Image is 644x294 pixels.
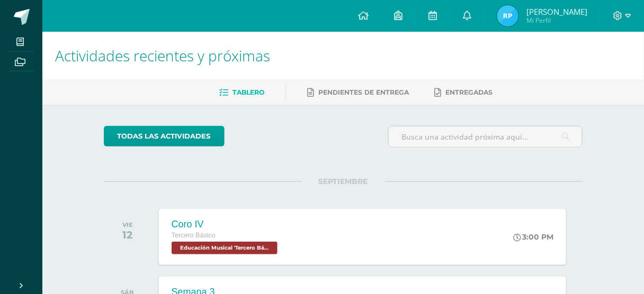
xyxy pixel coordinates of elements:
a: Tablero [219,84,264,101]
span: Educación Musical 'Tercero Básico A' [172,242,278,254]
span: SEPTIEMBRE [302,177,385,186]
div: VIE [122,221,133,228]
a: Pendientes de entrega [307,84,409,101]
span: Mi Perfil [526,16,587,25]
span: Tercero Básico [172,232,216,239]
div: Coro IV [172,219,280,230]
span: Actividades recientes y próximas [55,45,270,66]
span: Tablero [232,88,264,96]
span: Entregadas [445,88,493,96]
div: 12 [122,228,133,241]
a: todas las Actividades [104,126,225,146]
div: 3:00 PM [513,232,553,242]
span: [PERSON_NAME] [526,6,587,17]
span: Pendientes de entrega [318,88,409,96]
input: Busca una actividad próxima aquí... [389,126,583,147]
img: 8852d793298ce42c45ad4d363d235675.png [497,5,518,26]
a: Entregadas [434,84,493,101]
